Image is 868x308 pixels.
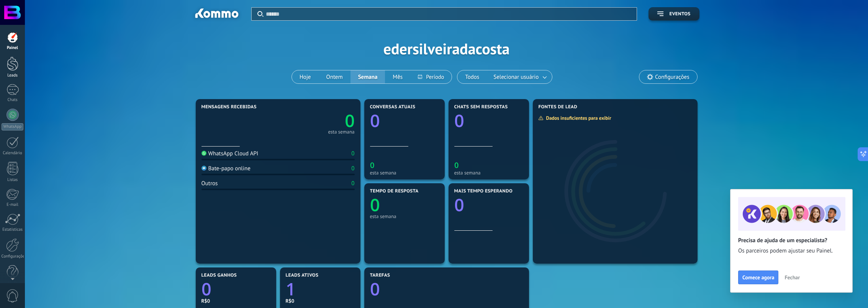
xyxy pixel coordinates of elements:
[286,277,355,301] a: 1
[454,109,464,132] text: 0
[201,104,257,110] span: Mensagens recebidas
[2,178,24,183] div: Listas
[2,73,24,78] div: Leads
[781,272,803,283] button: Fechar
[738,247,845,255] span: Os parceiros podem ajustar seu Painel.
[351,150,354,157] div: 0
[454,189,513,194] span: Mais tempo esperando
[351,165,354,172] div: 0
[318,70,350,83] button: Ontem
[201,166,206,171] img: Bate-papo online
[454,170,523,176] div: esta semana
[286,273,319,278] span: Leads ativos
[2,202,24,207] div: E-mail
[2,151,24,156] div: Calendário
[350,70,385,83] button: Semana
[2,227,24,232] div: Estatísticas
[492,72,540,82] span: Selecionar usuário
[370,277,380,301] text: 0
[345,109,355,132] text: 0
[292,70,319,83] button: Hoje
[784,275,800,280] span: Fechar
[370,213,439,219] div: esta semana
[370,277,523,301] a: 0
[201,298,270,304] div: R$0
[201,273,237,278] span: Leads ganhos
[454,104,508,110] span: Chats sem respostas
[410,70,452,83] button: Período
[370,189,419,194] span: Tempo de resposta
[539,104,578,110] span: Fontes de lead
[328,130,354,134] div: esta semana
[370,170,439,176] div: esta semana
[385,70,410,83] button: Mês
[370,160,374,170] text: 0
[286,277,296,301] text: 1
[201,180,218,187] div: Outros
[201,277,270,301] a: 0
[655,74,689,80] span: Configurações
[454,193,464,217] text: 0
[201,150,259,157] div: WhatsApp Cloud API
[2,123,23,130] div: WhatsApp
[742,275,774,280] span: Comece agora
[351,180,354,187] div: 0
[370,193,380,217] text: 0
[2,46,24,51] div: Painel
[487,70,552,83] button: Selecionar usuário
[201,277,211,301] text: 0
[2,254,24,259] div: Configurações
[738,237,845,244] h2: Precisa de ajuda de um especialista?
[201,151,206,156] img: WhatsApp Cloud API
[286,298,355,304] div: R$0
[738,271,778,284] button: Comece agora
[370,104,416,110] span: Conversas atuais
[454,160,459,170] text: 0
[538,115,617,121] div: Dados insuficientes para exibir
[2,98,24,103] div: Chats
[370,109,380,132] text: 0
[278,109,355,132] a: 0
[669,11,690,17] span: Eventos
[649,7,699,21] button: Eventos
[370,273,390,278] span: Tarefas
[457,70,487,83] button: Todos
[201,165,251,172] div: Bate-papo online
